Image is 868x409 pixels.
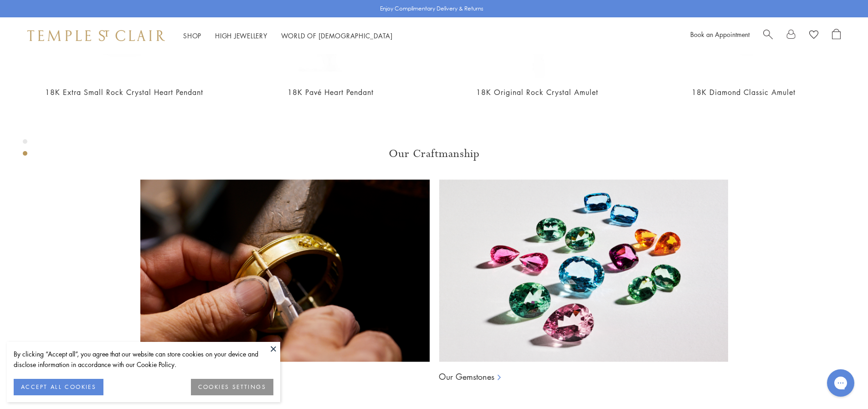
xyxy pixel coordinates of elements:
a: ShopShop [183,31,201,40]
a: Search [763,29,773,42]
nav: Main navigation [183,30,393,42]
a: 18K Extra Small Rock Crystal Heart Pendant [45,87,203,97]
a: Open Shopping Bag [832,29,841,42]
a: 18K Original Rock Crystal Amulet [476,87,598,97]
img: Ball Chains [439,179,728,362]
button: COOKIES SETTINGS [191,379,273,395]
a: View Wishlist [809,29,818,42]
img: Temple St. Clair [27,30,165,41]
p: Enjoy Complimentary Delivery & Returns [380,4,483,13]
a: High JewelleryHigh Jewellery [215,31,267,40]
a: Our Gemstones [439,371,494,382]
div: By clicking “Accept all”, you agree that our website can store cookies on your device and disclos... [14,349,273,370]
div: Product gallery navigation [23,137,27,163]
a: World of [DEMOGRAPHIC_DATA]World of [DEMOGRAPHIC_DATA] [281,31,393,40]
button: ACCEPT ALL COOKIES [14,379,103,395]
iframe: Gorgias live chat messenger [822,366,859,400]
a: Book an Appointment [690,30,750,39]
a: 18K Pavé Heart Pendant [288,87,374,97]
img: Ball Chains [140,179,430,362]
h3: Our Craftmanship [140,147,728,161]
a: 18K Diamond Classic Amulet [692,87,796,97]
